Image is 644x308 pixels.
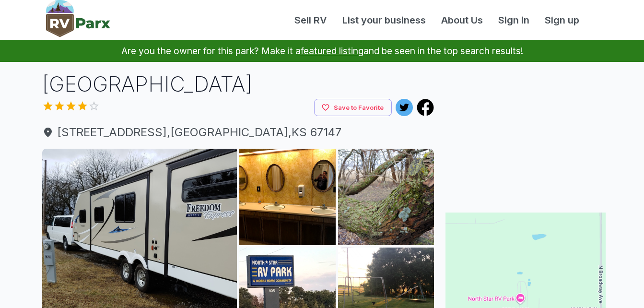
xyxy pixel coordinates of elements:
a: About Us [433,13,491,27]
img: AAcXr8omCi36CaVXV_bc6lHXAktZGRQk1O3IM2BIbnnQtlcUcQEJ0J8bwERrJgxmbIuba674Jrt6ucJYF85Z4Wg2JUOyxqrJ8... [239,149,336,245]
p: Are you the owner for this park? Make it a and be seen in the top search results! [12,40,632,62]
button: Save to Favorite [314,99,392,117]
img: AAcXr8qnE2PSU2oz94NjkX_IsPu9GbWUQBZQwnsqv3Y7YLXPT-noOx2ZhVC9lj-fy0vWqd_74At7elnm2HHkTMq-b753TwGJr... [338,149,434,245]
a: Sell RV [287,13,335,27]
a: [STREET_ADDRESS],[GEOGRAPHIC_DATA],KS 67147 [42,124,434,141]
a: Sign in [491,13,537,27]
span: [STREET_ADDRESS] , [GEOGRAPHIC_DATA] , KS 67147 [42,124,434,141]
h1: [GEOGRAPHIC_DATA] [42,70,434,99]
a: Sign up [537,13,587,27]
a: featured listing [301,45,363,57]
iframe: Advertisement [445,70,606,190]
a: List your business [335,13,433,27]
